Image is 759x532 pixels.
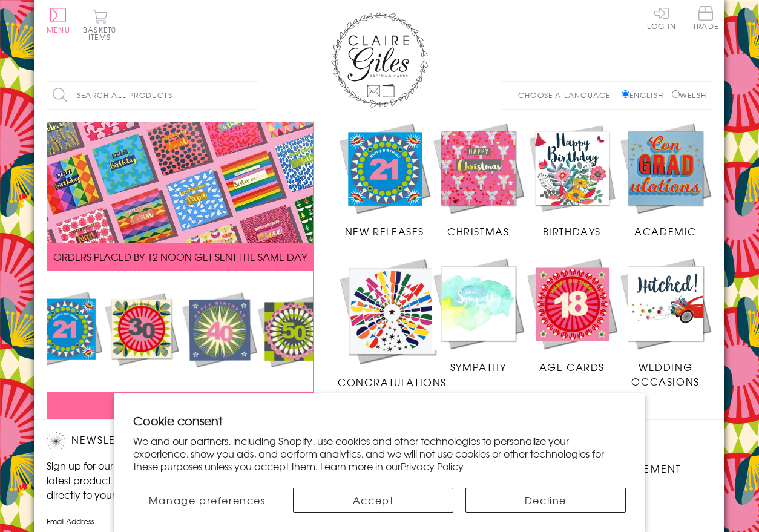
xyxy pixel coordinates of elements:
[539,360,605,374] span: Age Cards
[133,488,281,513] button: Manage preferences
[133,435,626,472] p: We and our partners, including Shopify, use cookies and other technologies to personalize your ex...
[47,8,70,33] button: Menu
[47,432,252,450] h2: Newsletter
[293,488,453,513] button: Accept
[47,24,70,35] span: Menu
[432,257,525,374] a: Sympathy
[83,10,116,41] button: Basket0 items
[246,82,258,109] input: Search
[47,82,258,109] input: Search all products
[338,375,447,389] span: Congratulations
[133,412,626,429] h2: Cookie consent
[450,360,507,374] span: Sympathy
[47,458,252,502] p: Sign up for our newsletter to receive the latest product launches, news and offers directly to yo...
[338,257,447,389] a: Congratulations
[465,488,626,513] button: Decline
[518,90,619,100] p: Choose a language:
[331,12,428,108] img: Claire Giles Greetings Cards
[647,6,676,30] a: Log In
[525,257,619,374] a: Age Cards
[693,6,718,30] span: Trade
[672,90,706,100] label: Welsh
[631,360,699,389] span: Wedding Occasions
[47,516,252,527] label: Email Address
[622,90,669,100] label: English
[88,24,116,42] span: 0 items
[619,122,712,239] a: Academic
[53,249,307,264] span: ORDERS PLACED BY 12 NOON GET SENT THE SAME DAY
[149,493,266,507] span: Manage preferences
[634,224,697,238] span: Academic
[525,122,619,239] a: Birthdays
[345,224,424,238] span: New Releases
[543,224,601,238] span: Birthdays
[447,224,509,238] span: Christmas
[622,90,629,98] input: English
[672,90,680,98] input: Welsh
[693,6,718,32] a: Trade
[401,459,464,473] a: Privacy Policy
[619,257,712,389] a: Wedding Occasions
[432,122,525,239] a: Christmas
[338,122,432,239] a: New Releases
